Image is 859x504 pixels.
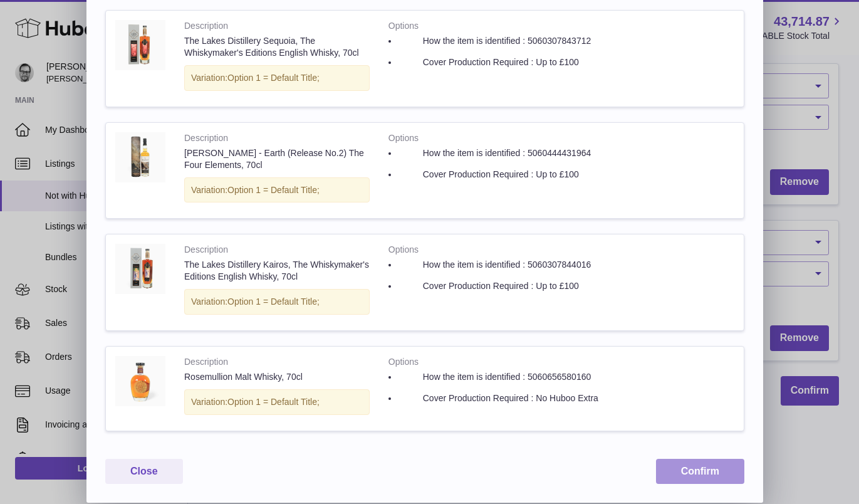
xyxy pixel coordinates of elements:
[20,20,30,30] img: logo_orange.svg
[398,392,620,404] li: Cover Production Required : No Huboo Extra
[388,356,620,371] strong: Options
[656,459,744,485] button: Confirm
[115,356,165,406] img: Rosemullion_Distillery_Malt_Whisky-front.webp
[20,33,30,43] img: website_grey.svg
[175,347,379,431] td: Rosemullion Malt Whisky, 70cl
[184,356,370,371] strong: Description
[115,244,165,294] img: The_Lakes_Distillery_Kairos_front.webp
[388,20,620,35] strong: Options
[398,56,620,68] li: Cover Production Required : Up to £100
[398,147,620,159] li: How the item is identified : 5060444431964
[227,297,320,307] span: Option 1 = Default Title;
[184,132,370,147] strong: Description
[33,33,138,43] div: Domain: [DOMAIN_NAME]
[48,80,112,88] div: Domain Overview
[175,234,379,330] td: The Lakes Distillery Kairos, The Whiskymaker's Editions English Whisky, 70cl
[125,79,135,89] img: tab_keywords_by_traffic_grey.svg
[184,20,370,35] strong: Description
[227,73,320,83] span: Option 1 = Default Title;
[34,79,44,89] img: tab_domain_overview_orange.svg
[184,65,370,91] div: Variation:
[184,289,370,315] div: Variation:
[35,20,61,30] div: v 4.0.25
[398,371,620,383] li: How the item is identified : 5060656580160
[184,389,370,415] div: Variation:
[184,177,370,203] div: Variation:
[227,185,320,195] span: Option 1 = Default Title;
[398,280,620,292] li: Cover Production Required : Up to £100
[115,20,165,70] img: The_Lakes_Distillery_Sequoia-front.webp
[227,397,320,407] span: Option 1 = Default Title;
[115,132,165,182] img: Bimber_Four_Elements_Earth_Whisky_front.webp
[175,123,379,219] td: [PERSON_NAME] - Earth (Release No.2) The Four Elements, 70cl
[388,244,620,259] strong: Options
[175,11,379,107] td: The Lakes Distillery Sequoia, The Whiskymaker's Editions English Whisky, 70cl
[398,259,620,271] li: How the item is identified : 5060307844016
[398,35,620,47] li: How the item is identified : 5060307843712
[138,80,211,88] div: Keywords by Traffic
[105,459,183,485] button: Close
[184,244,370,259] strong: Description
[388,132,620,147] strong: Options
[398,169,620,181] li: Cover Production Required : Up to £100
